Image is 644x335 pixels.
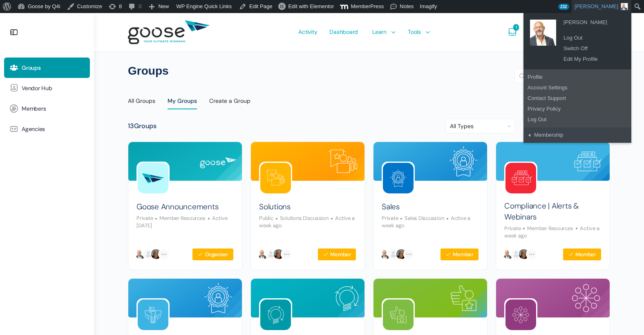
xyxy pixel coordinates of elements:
[559,33,625,43] a: Log Out
[523,13,631,69] ul: Howdy, Kevin Trokey
[523,130,631,140] a: Membership
[559,54,625,64] a: Edit My Profile
[523,72,631,82] a: Profile
[523,127,631,143] ul: Howdy, Kevin Trokey
[558,4,569,10] span: 232
[563,20,607,25] span: [PERSON_NAME]
[559,43,625,54] a: Switch Off
[288,3,334,9] span: Edit with Elementor
[523,114,631,125] a: Log Out
[523,69,631,127] ul: Howdy, Kevin Trokey
[523,82,631,93] a: Account Settings
[523,104,631,114] a: Privacy Policy
[523,93,631,104] a: Contact Support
